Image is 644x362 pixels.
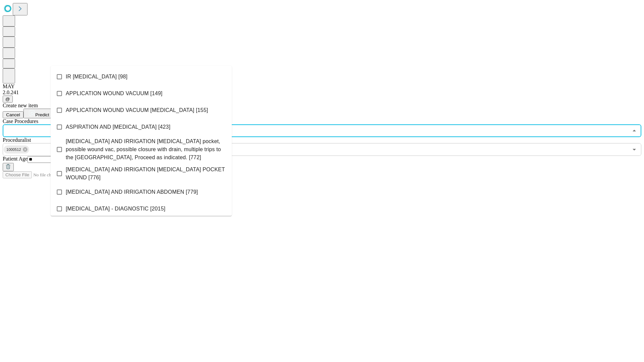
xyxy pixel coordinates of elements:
span: IR [MEDICAL_DATA] [98] [66,73,127,81]
span: [MEDICAL_DATA] AND IRRIGATION ABDOMEN [779] [66,188,198,196]
button: Close [630,126,639,135]
span: Predict [35,112,49,117]
span: Create new item [3,103,38,108]
span: Scheduled Procedure [3,118,38,124]
button: Predict [23,109,54,118]
div: 2.0.241 [3,89,641,96]
span: [MEDICAL_DATA] AND IRRIGATION [MEDICAL_DATA] pocket, possible wound vac, possible closure with dr... [66,137,226,162]
button: @ [3,96,13,103]
button: Cancel [3,111,23,118]
span: 1000512 [4,146,24,154]
span: [MEDICAL_DATA] - DIAGNOSTIC [2015] [66,205,165,213]
span: [MEDICAL_DATA] AND IRRIGATION [MEDICAL_DATA] POCKET WOUND [776] [66,166,226,182]
span: ASPIRATION AND [MEDICAL_DATA] [423] [66,123,170,131]
span: @ [5,97,10,102]
button: Open [630,145,639,154]
div: MAY [3,83,641,89]
span: APPLICATION WOUND VACUUM [MEDICAL_DATA] [155] [66,106,208,114]
span: Patient Age [3,156,28,162]
div: 1000512 [4,145,29,154]
span: Cancel [6,112,20,117]
span: APPLICATION WOUND VACUUM [149] [66,89,162,98]
span: Proceduralist [3,137,31,143]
